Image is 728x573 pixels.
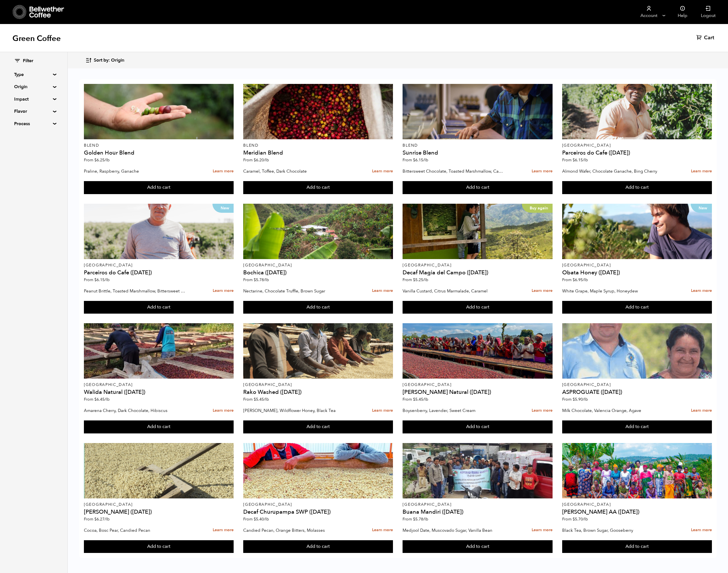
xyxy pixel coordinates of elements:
p: [GEOGRAPHIC_DATA] [562,503,712,507]
p: [GEOGRAPHIC_DATA] [562,263,712,267]
summary: Process [14,120,53,127]
span: From [403,397,428,402]
p: Bittersweet Chocolate, Toasted Marshmallow, Candied Orange, Praline [403,167,505,175]
span: From [243,277,269,283]
bdi: 5.78 [254,277,269,283]
a: New [562,204,712,259]
span: From [243,397,269,402]
p: Peanut Brittle, Toasted Marshmallow, Bittersweet Chocolate [84,287,186,295]
button: Add to cart [84,181,234,194]
button: Add to cart [403,301,552,314]
a: New [84,204,234,259]
span: /lb [105,516,110,522]
h1: Green Coffee [12,33,61,44]
p: Blend [243,144,393,147]
p: [GEOGRAPHIC_DATA] [403,383,552,387]
p: [GEOGRAPHIC_DATA] [84,383,234,387]
a: Learn more [372,524,393,536]
span: $ [94,157,97,163]
button: Add to cart [243,540,393,553]
p: [PERSON_NAME], Wildflower Honey, Black Tea [243,406,345,415]
p: [GEOGRAPHIC_DATA] [84,503,234,507]
h4: Buana Mandiri ([DATE]) [403,509,552,515]
p: [GEOGRAPHIC_DATA] [243,383,393,387]
summary: Flavor [14,108,53,115]
a: Learn more [691,165,712,177]
h4: Parceiros do Cafe ([DATE]) [562,150,712,156]
span: $ [413,397,415,402]
span: /lb [264,516,269,522]
span: From [84,516,110,522]
p: Medjool Date, Muscovado Sugar, Vanilla Bean [403,526,505,535]
a: Learn more [372,405,393,417]
span: /lb [264,277,269,283]
p: Boysenberry, Lavender, Sweet Cream [403,406,505,415]
p: [GEOGRAPHIC_DATA] [243,503,393,507]
bdi: 5.45 [413,397,428,402]
p: [GEOGRAPHIC_DATA] [84,263,234,267]
p: Caramel, Toffee, Dark Chocolate [243,167,345,175]
h4: Decaf Magia del Campo ([DATE]) [403,270,552,275]
span: Cart [704,34,714,41]
span: From [403,157,428,163]
bdi: 6.45 [94,397,110,402]
span: /lb [264,157,269,163]
p: New [691,204,712,213]
span: $ [94,516,97,522]
span: From [84,157,110,163]
span: /lb [105,397,110,402]
button: Add to cart [84,540,234,553]
summary: Impact [14,96,53,103]
span: /lb [264,397,269,402]
span: /lb [583,516,588,522]
span: /lb [583,397,588,402]
p: [GEOGRAPHIC_DATA] [562,144,712,147]
span: /lb [583,157,588,163]
p: Vanilla Custard, Citrus Marmalade, Caramel [403,287,505,295]
p: [GEOGRAPHIC_DATA] [403,263,552,267]
a: Learn more [532,524,553,536]
span: $ [413,157,415,163]
button: Add to cart [562,301,712,314]
span: Sort by: Origin [94,57,124,64]
bdi: 5.45 [254,397,269,402]
button: Add to cart [403,181,552,194]
h4: [PERSON_NAME] AA ([DATE]) [562,509,712,515]
span: From [243,516,269,522]
span: $ [573,277,575,283]
button: Add to cart [243,181,393,194]
span: $ [254,277,256,283]
summary: Type [14,71,53,78]
span: From [84,397,110,402]
span: From [84,277,110,283]
p: [GEOGRAPHIC_DATA] [562,383,712,387]
a: Learn more [213,524,234,536]
span: $ [94,277,97,283]
a: Learn more [691,524,712,536]
a: Learn more [532,405,553,417]
h4: Decaf Churupampa SWP ([DATE]) [243,509,393,515]
span: /lb [423,516,428,522]
p: Nectarine, Chocolate Truffle, Brown Sugar [243,287,345,295]
h4: ASPROGUATE ([DATE]) [562,389,712,395]
p: Blend [84,144,234,147]
h4: Rako Washed ([DATE]) [243,389,393,395]
bdi: 5.40 [254,516,269,522]
bdi: 5.78 [413,516,428,522]
button: Add to cart [403,420,552,433]
bdi: 5.70 [573,516,588,522]
bdi: 6.95 [573,277,588,283]
p: Buy again [522,204,553,213]
p: [GEOGRAPHIC_DATA] [243,263,393,267]
span: From [562,157,588,163]
a: Buy again [403,204,552,259]
p: Blend [403,144,552,147]
span: From [403,516,428,522]
bdi: 6.15 [94,277,110,283]
span: /lb [105,157,110,163]
bdi: 6.27 [94,516,110,522]
span: /lb [423,157,428,163]
p: Almond Wafer, Chocolate Ganache, Bing Cherry [562,167,664,175]
a: Learn more [691,285,712,297]
p: Black Tea, Brown Sugar, Gooseberry [562,526,664,535]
